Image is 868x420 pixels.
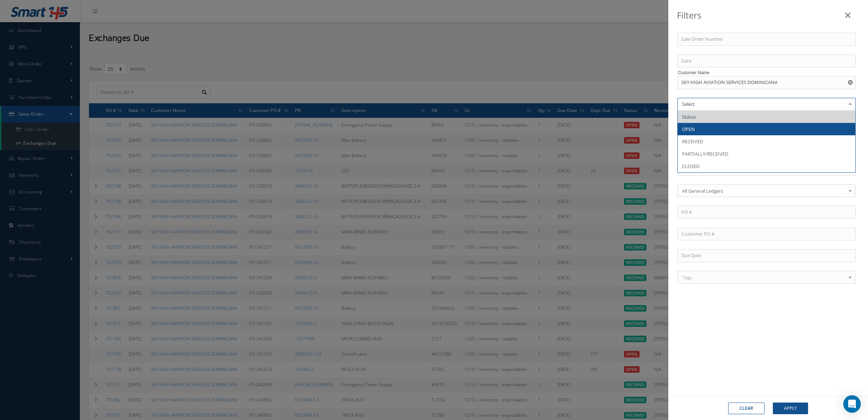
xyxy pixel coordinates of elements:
[677,228,856,241] input: Customer PO #
[682,113,696,120] span: Status
[681,274,692,281] span: Tags
[682,163,699,169] span: CLOSED
[682,126,695,132] span: OPEN
[682,151,728,157] span: PARTIALLY/RECEIVED
[677,55,856,68] input: Date
[677,206,856,219] input: PO #
[680,187,846,195] span: All General Ledgers
[677,76,856,89] input: Customer Name
[678,69,856,76] label: Customer Name
[677,249,856,262] input: Due Date
[728,403,764,414] button: Clear
[680,101,846,108] input: Select
[773,403,808,414] button: Apply
[682,138,703,145] span: RECEIVED
[847,76,856,89] button: Reset
[677,9,701,21] b: Filters
[677,33,856,46] input: Sale Order Number
[848,80,853,85] svg: Reset
[843,395,861,413] div: Open Intercom Messenger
